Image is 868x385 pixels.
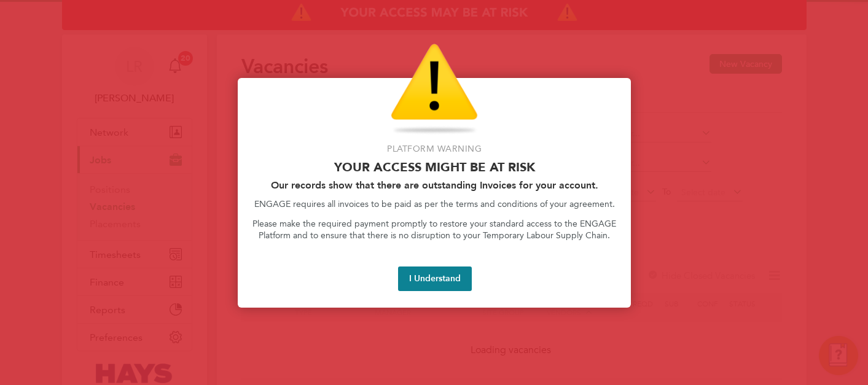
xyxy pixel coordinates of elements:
p: Your access might be at risk [252,160,616,174]
img: Warning Icon [391,44,478,136]
button: I Understand [398,266,472,291]
h2: Our records show that there are outstanding Invoices for your account. [252,179,616,191]
div: Access At Risk [238,78,631,308]
p: ENGAGE requires all invoices to be paid as per the terms and conditions of your agreement. [252,198,616,211]
p: Please make the required payment promptly to restore your standard access to the ENGAGE Platform ... [252,218,616,242]
p: Platform Warning [252,143,616,155]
